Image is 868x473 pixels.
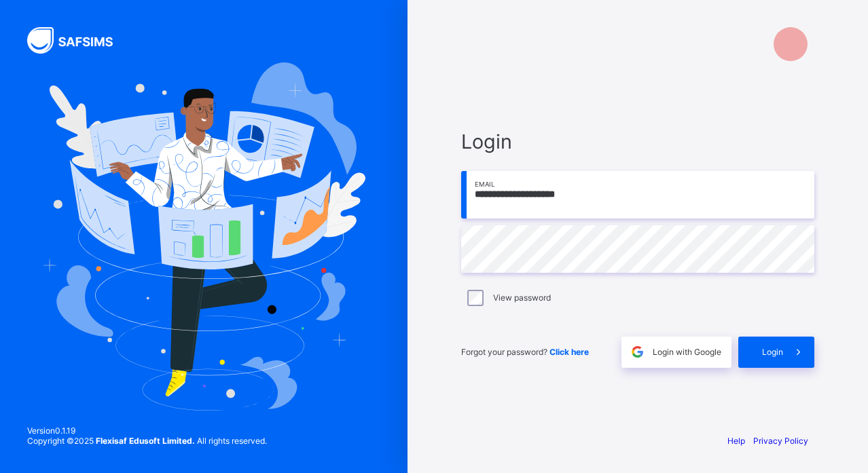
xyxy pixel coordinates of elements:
[461,347,589,357] span: Forgot your password?
[727,436,745,446] a: Help
[630,344,645,360] img: google.396cfc9801f0270233282035f929180a.svg
[653,347,721,357] span: Login with Google
[27,27,129,54] img: SAFSIMS Logo
[762,347,783,357] span: Login
[27,436,267,446] span: Copyright © 2025 All rights reserved.
[753,436,808,446] a: Privacy Policy
[42,62,365,410] img: Hero Image
[96,436,195,446] strong: Flexisaf Edusoft Limited.
[27,425,267,436] span: Version 0.1.19
[461,130,814,153] span: Login
[549,347,589,357] a: Click here
[493,292,551,303] label: View password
